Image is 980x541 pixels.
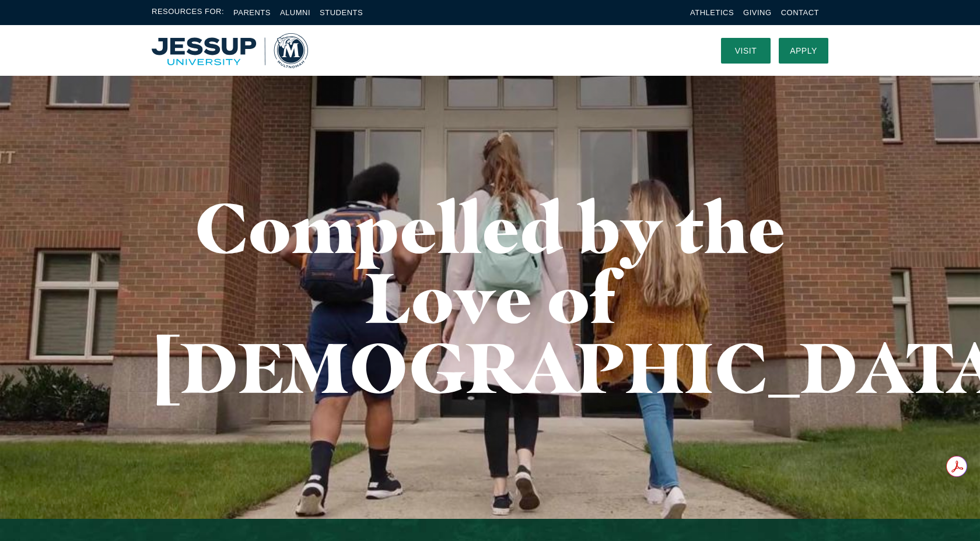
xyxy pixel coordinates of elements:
a: Alumni [280,8,310,17]
a: Students [320,8,363,17]
a: Contact [781,8,819,17]
img: Multnomah University Logo [152,33,308,68]
a: Athletics [690,8,734,17]
a: Home [152,33,308,68]
a: Parents [233,8,271,17]
span: Resources For: [152,6,224,19]
a: Apply [779,38,828,64]
a: Giving [743,8,772,17]
h1: Compelled by the Love of [DEMOGRAPHIC_DATA] [152,192,828,402]
a: Visit [721,38,771,64]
